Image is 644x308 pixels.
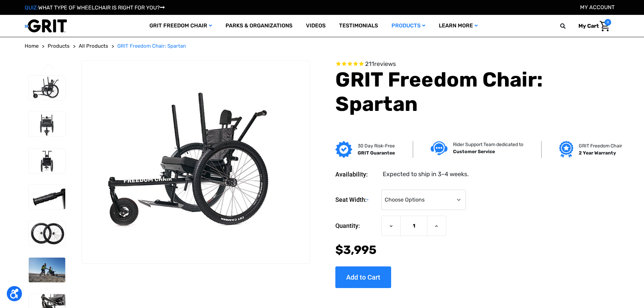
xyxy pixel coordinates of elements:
img: Grit freedom [559,141,573,158]
span: GRIT Freedom Chair: Spartan [117,43,186,49]
p: Rider Support Team dedicated to [453,141,523,148]
a: Testimonials [332,15,385,37]
button: Go to slide 4 of 4 [42,64,56,72]
dt: Availability: [335,170,378,179]
strong: Customer Service [453,149,495,155]
img: GRIT Freedom Chair: Spartan [29,112,66,137]
h1: GRIT Freedom Chair: Spartan [335,68,619,116]
input: Search [563,19,573,33]
a: Learn More [432,15,484,37]
span: $3,995 [335,243,377,257]
img: GRIT Freedom Chair: Spartan [29,76,66,100]
span: reviews [374,60,396,68]
input: Add to Cart [335,266,391,288]
img: GRIT Freedom Chair: Spartan [82,86,310,238]
span: 211 reviews [365,60,396,68]
span: My Cart [578,23,599,29]
a: GRIT Freedom Chair: Spartan [117,42,186,50]
img: Cart [600,21,610,31]
span: Rated 4.6 out of 5 stars 211 reviews [335,61,619,68]
img: Customer service [431,141,448,155]
p: GRIT Freedom Chair [579,142,622,149]
img: GRIT Freedom Chair: Spartan [29,185,66,210]
span: Home [25,43,39,49]
span: All Products [79,43,108,49]
a: Parks & Organizations [219,15,299,37]
a: QUIZ:WHAT TYPE OF WHEELCHAIR IS RIGHT FOR YOU? [25,4,165,11]
dd: Expected to ship in 3-4 weeks. [383,170,469,179]
a: Products [48,42,70,50]
a: Cart with 0 items [573,19,611,33]
a: Videos [299,15,332,37]
strong: GRIT Guarantee [358,150,395,156]
a: Account [580,4,615,10]
label: Quantity: [335,216,378,236]
span: 0 [604,19,611,26]
a: All Products [79,42,108,50]
label: Seat Width: [335,190,378,210]
span: Products [48,43,70,49]
p: 30 Day Risk-Free [358,142,395,149]
span: QUIZ: [25,4,38,11]
img: GRIT All-Terrain Wheelchair and Mobility Equipment [25,19,67,33]
a: GRIT Freedom Chair [143,15,219,37]
strong: 2 Year Warranty [579,150,616,156]
img: GRIT Freedom Chair: Spartan [29,148,66,173]
img: GRIT Freedom Chair: Spartan [29,221,66,246]
nav: Breadcrumb [25,42,620,50]
a: Products [385,15,432,37]
img: GRIT Freedom Chair: Spartan [29,258,66,282]
img: GRIT Guarantee [335,141,352,158]
a: Home [25,42,39,50]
